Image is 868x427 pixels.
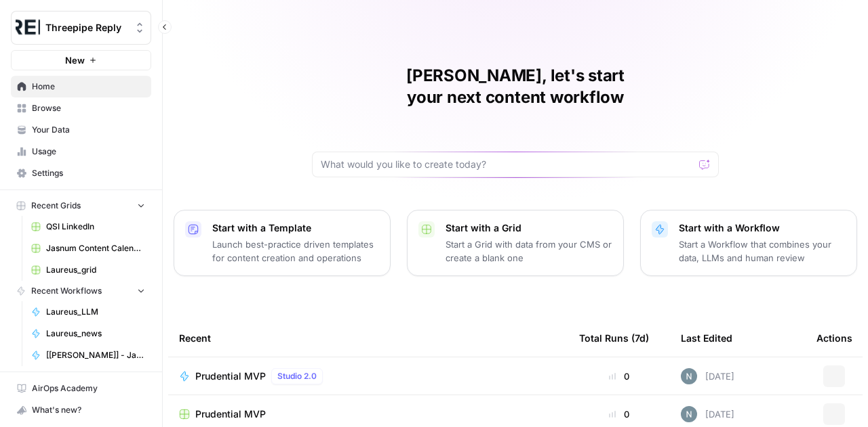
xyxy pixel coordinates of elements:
span: Prudential MVP [195,407,266,421]
div: What's new? [12,400,151,420]
a: AirOps Academy [11,378,151,399]
span: Laureus_LLM [46,306,145,318]
a: Prudential MVP [179,407,557,421]
button: Start with a GridStart a Grid with data from your CMS or create a blank one [407,210,624,276]
input: What would you like to create today? [321,158,694,171]
a: Jasnum Content Calendar [25,238,151,259]
div: Recent [179,319,557,357]
div: 0 [579,369,659,383]
span: Jasnum Content Calendar [46,242,145,254]
span: Studio 2.0 [277,370,317,382]
div: [DATE] [681,368,734,384]
a: Home [11,76,151,97]
div: [DATE] [681,406,734,422]
span: Home [32,81,145,93]
button: Start with a TemplateLaunch best-practice driven templates for content creation and operations [174,210,391,276]
a: QSI LinkedIn [25,216,151,238]
span: Threepipe Reply [45,21,127,35]
a: Laureus_LLM [25,301,151,323]
div: Actions [816,319,852,357]
span: AirOps Academy [32,382,145,395]
a: [[PERSON_NAME]] - Jasnum Articles [25,344,151,366]
a: Laureus_news [25,323,151,344]
h1: [PERSON_NAME], let's start your next content workflow [312,65,719,108]
div: Total Runs (7d) [579,319,649,357]
span: New [65,53,85,67]
span: Recent Workflows [31,285,102,297]
span: QSI LinkedIn [46,221,145,233]
a: Settings [11,162,151,184]
p: Start with a Workflow [679,221,846,235]
a: Laureus_grid [25,259,151,281]
p: Start a Workflow that combines your data, LLMs and human review [679,238,846,265]
button: Recent Workflows [11,281,151,301]
span: Usage [32,145,145,158]
button: Start with a WorkflowStart a Workflow that combines your data, LLMs and human review [640,210,857,276]
a: Prudential MVPStudio 2.0 [179,368,557,384]
span: Your Data [32,124,145,136]
p: Start a Grid with data from your CMS or create a blank one [446,238,612,265]
img: c5ablnw6d01w38l43ylndsx32y4l [681,406,697,422]
p: Launch best-practice driven templates for content creation and operations [212,238,379,265]
span: Laureus_news [46,328,145,340]
span: Settings [32,167,145,179]
span: Laureus_grid [46,264,145,276]
span: Prudential MVP [195,369,266,383]
button: Workspace: Threepipe Reply [11,11,151,45]
span: Browse [32,102,145,114]
span: [[PERSON_NAME]] - Jasnum Articles [46,349,145,361]
img: c5ablnw6d01w38l43ylndsx32y4l [681,368,697,384]
button: What's new? [11,399,151,421]
div: Last Edited [681,319,732,357]
p: Start with a Grid [446,221,612,235]
img: Threepipe Reply Logo [16,16,40,40]
button: New [11,50,151,70]
a: Your Data [11,119,151,141]
div: 0 [579,407,659,421]
button: Recent Grids [11,196,151,216]
span: Recent Grids [31,200,81,212]
a: Usage [11,141,151,162]
p: Start with a Template [212,221,379,235]
a: Browse [11,97,151,119]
